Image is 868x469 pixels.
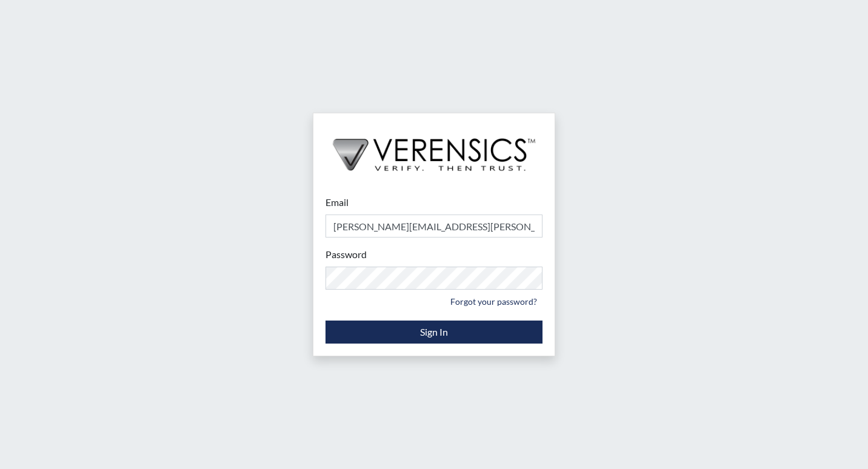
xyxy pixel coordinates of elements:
a: Forgot your password? [445,292,542,311]
label: Password [326,247,367,262]
label: Email [326,195,349,210]
img: logo-wide-black.2aad4157.png [313,113,555,184]
button: Sign In [326,321,542,344]
input: Email [326,215,542,238]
